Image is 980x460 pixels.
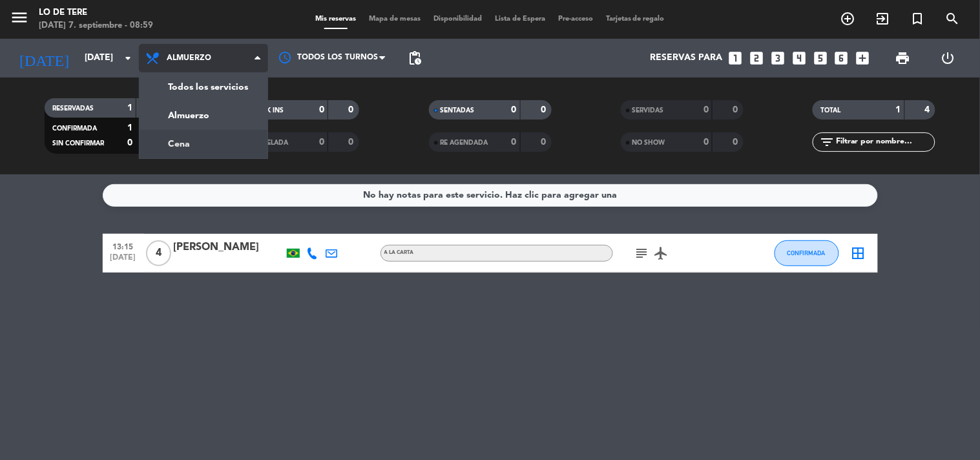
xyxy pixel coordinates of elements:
[650,53,722,63] span: Reservas para
[851,246,866,261] i: border_all
[541,138,548,147] strong: 0
[775,240,839,266] button: CONFIRMADA
[910,11,926,26] i: turned_in_not
[791,50,808,67] i: looks_4
[39,19,153,32] div: [DATE] 7. septiembre - 08:59
[52,125,97,132] span: CONFIRMADA
[512,138,517,147] strong: 0
[441,107,475,114] span: SENTADAS
[512,105,517,114] strong: 0
[541,105,548,114] strong: 0
[127,123,132,132] strong: 1
[52,140,104,147] span: SIN CONFIRMAR
[733,138,740,147] strong: 0
[632,107,664,114] span: SERVIDAS
[488,16,552,23] span: Lista de Espera
[140,101,267,130] a: Almuerzo
[10,8,29,27] i: menu
[940,50,955,66] i: power_settings_new
[833,50,850,67] i: looks_6
[427,16,488,23] span: Disponibilidad
[654,246,669,261] i: airplanemode_active
[704,138,709,147] strong: 0
[309,16,362,23] span: Mis reservas
[727,50,744,67] i: looks_one
[10,8,29,32] button: menu
[107,253,140,268] span: [DATE]
[362,16,427,23] span: Mapa de mesas
[812,50,829,67] i: looks_5
[704,105,709,114] strong: 0
[787,249,826,256] span: CONFIRMADA
[835,135,935,149] input: Filtrar por nombre...
[945,11,961,26] i: search
[925,105,933,114] strong: 4
[10,44,78,72] i: [DATE]
[127,138,132,147] strong: 0
[875,11,891,26] i: exit_to_app
[855,50,871,67] i: add_box
[552,16,599,23] span: Pre-acceso
[363,188,617,203] div: No hay notas para este servicio. Haz clic para agregar una
[441,140,488,146] span: RE AGENDADA
[174,239,284,256] div: [PERSON_NAME]
[632,140,665,146] span: NO SHOW
[599,16,671,23] span: Tarjetas de regalo
[926,39,970,78] div: LOG OUT
[895,50,911,66] span: print
[840,11,856,26] i: add_circle_outline
[384,250,414,255] span: A la carta
[120,50,136,66] i: arrow_drop_down
[127,103,132,112] strong: 1
[769,50,786,67] i: looks_3
[140,130,267,158] a: Cena
[748,50,765,67] i: looks_two
[39,6,153,19] div: Lo de Tere
[349,105,357,114] strong: 0
[820,107,840,114] span: TOTAL
[167,54,211,63] span: Almuerzo
[248,140,288,146] span: CANCELADA
[146,240,171,266] span: 4
[733,105,740,114] strong: 0
[896,105,901,114] strong: 1
[140,73,267,101] a: Todos los servicios
[819,134,835,150] i: filter_list
[52,105,94,112] span: RESERVADAS
[319,138,324,147] strong: 0
[349,138,357,147] strong: 0
[107,238,140,253] span: 13:15
[319,105,324,114] strong: 0
[634,246,650,261] i: subject
[407,50,422,66] span: pending_actions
